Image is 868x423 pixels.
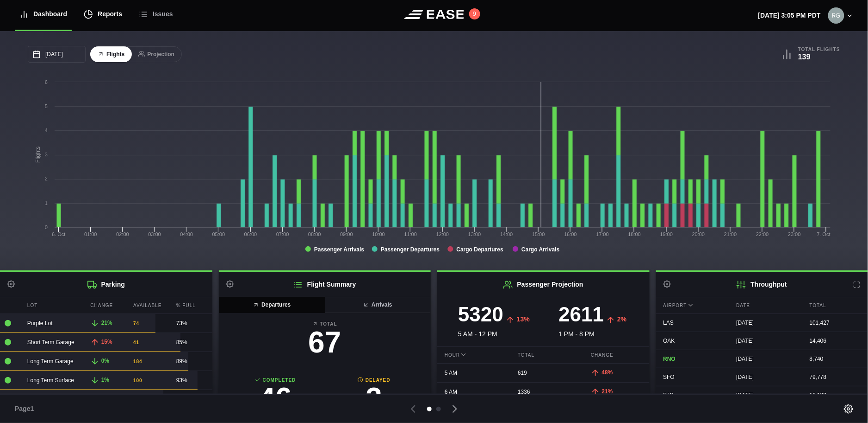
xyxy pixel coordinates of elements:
b: Total [226,320,424,327]
div: 73% [176,319,208,327]
text: 05:00 [212,231,225,237]
button: Departures [219,297,325,313]
div: SFO [656,368,722,386]
span: 15% [101,339,112,345]
b: 74 [133,320,139,327]
text: 01:00 [84,231,97,237]
div: 8,740 [802,350,868,368]
h2: Passenger Projection [437,272,650,297]
text: 5 [45,103,48,109]
tspan: Passenger Arrivals [314,246,365,253]
div: Change [583,347,649,363]
text: 09:00 [340,231,353,237]
h3: 2611 [558,304,604,325]
div: Available [129,297,169,314]
div: Airport [656,297,722,314]
text: 3 [45,152,48,157]
span: 1% [101,377,109,383]
tspan: Passenger Departures [381,246,440,253]
button: Projection [131,46,182,63]
div: SJC [656,386,722,404]
tspan: Flights [35,147,41,163]
text: 02:00 [116,231,129,237]
text: 2 [45,176,48,181]
text: 23:00 [788,231,801,237]
h3: 67 [226,327,424,357]
span: 0% [101,358,109,364]
div: Hour [437,347,503,363]
div: 93% [176,376,208,385]
h2: Flight Summary [219,272,431,297]
text: 18:00 [628,231,641,237]
button: 9 [469,8,480,19]
div: 619 [510,364,576,382]
div: 16,133 [802,386,868,404]
h3: 3 [325,384,423,413]
tspan: Cargo Departures [457,246,504,253]
text: 12:00 [436,231,449,237]
div: 101,427 [802,314,868,332]
div: Lot [23,297,84,314]
div: [DATE] [729,368,795,386]
span: Page 1 [15,404,38,414]
span: Long Term Surface [27,377,74,384]
span: 13% [517,315,530,323]
text: 03:00 [148,231,161,237]
b: Completed [226,377,325,384]
text: 1 [45,200,48,206]
div: [DATE] [729,350,795,368]
span: RNO [663,356,676,362]
text: 21:00 [724,231,737,237]
a: Total67 [226,320,424,362]
h3: 46 [226,384,325,413]
div: 85% [176,338,208,346]
span: Long Term Garage [27,358,74,365]
button: Arrivals [324,297,431,313]
tspan: 6. Oct [52,231,65,237]
div: Total [802,297,868,314]
b: 41 [133,339,139,346]
text: 11:00 [404,231,417,237]
span: Purple Lot [27,320,53,327]
div: 5 AM [437,364,503,382]
div: Date [729,297,795,314]
text: 13:00 [468,231,481,237]
span: 21% [101,320,112,326]
text: 20:00 [692,231,705,237]
b: Delayed [325,377,423,384]
text: 0 [45,224,48,230]
text: 07:00 [276,231,289,237]
text: 04:00 [180,231,193,237]
div: LAS [656,314,722,332]
div: [DATE] [729,314,795,332]
text: 06:00 [244,231,257,237]
text: 19:00 [660,231,673,237]
b: 184 [133,358,143,365]
div: 79,778 [802,368,868,386]
button: Flights [90,46,132,63]
span: Short Term Garage [27,339,74,346]
span: 2% [617,315,626,323]
div: 6 AM [437,383,503,401]
text: 15:00 [532,231,545,237]
img: 0355a1d31526df1be56bea28517c65b3 [828,7,844,24]
span: 21% [602,388,613,395]
input: mm/dd/yyyy [28,46,86,63]
div: 5 AM - 12 PM [445,304,543,339]
span: 48% [602,369,613,376]
div: Change [86,297,126,314]
text: 08:00 [308,231,321,237]
text: 4 [45,128,48,133]
div: 1336 [510,383,576,401]
text: 22:00 [756,231,769,237]
b: 100 [133,377,143,384]
a: Delayed3 [325,377,423,418]
div: [DATE] [729,386,795,404]
div: % Full [172,297,212,314]
tspan: Cargo Arrivals [521,246,560,253]
div: Total [510,347,576,363]
tspan: 7. Oct [817,231,831,237]
text: 10:00 [372,231,385,237]
div: 14,406 [802,332,868,350]
text: 17:00 [596,231,609,237]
